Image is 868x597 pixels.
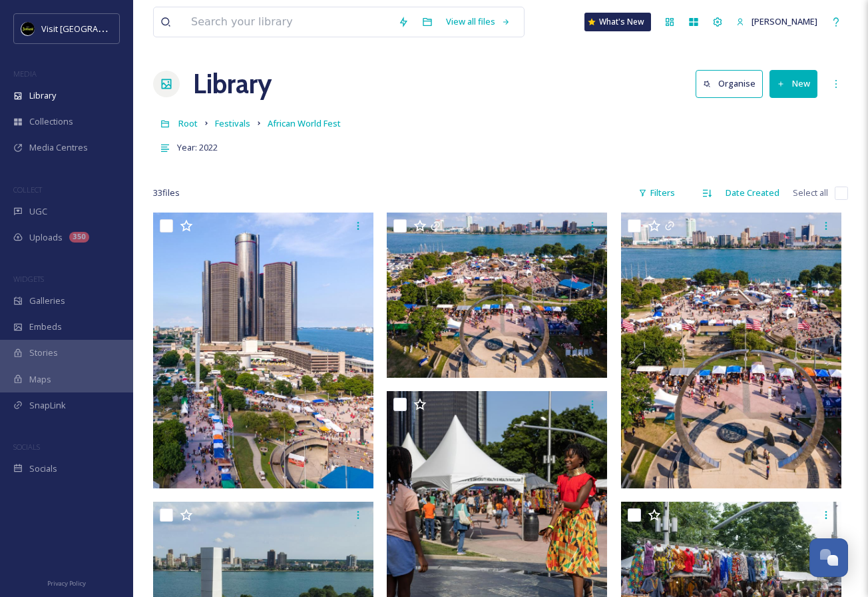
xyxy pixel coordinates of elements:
a: Festivals [215,115,250,131]
span: Root [178,117,198,129]
a: Library [193,64,272,104]
div: 350 [69,232,89,243]
span: Collections [29,115,73,128]
a: View all files [439,9,517,35]
a: [PERSON_NAME] [730,9,824,35]
span: Socials [29,462,57,475]
a: Root [178,115,198,131]
span: Stories [29,346,58,359]
img: African World Festival (10).jpg [621,213,841,488]
img: African World Festival (7).jpg [387,213,607,378]
button: Open Chat [809,538,848,577]
img: VISIT%20DETROIT%20LOGO%20-%20BLACK%20BACKGROUND.png [21,22,35,35]
img: African World Festival (1).jpg [153,213,373,488]
div: Date Created [719,180,786,206]
span: Galleries [29,295,65,307]
a: Organise [696,70,769,97]
span: Visit [GEOGRAPHIC_DATA] [41,22,144,35]
span: Maps [29,373,51,386]
span: UGC [29,205,47,218]
span: MEDIA [13,69,37,79]
span: Festivals [215,117,250,129]
span: Select all [793,187,828,199]
span: SOCIALS [13,442,40,452]
button: Organise [696,70,763,97]
span: [PERSON_NAME] [752,15,817,27]
span: Embeds [29,320,62,333]
a: What's New [584,13,651,31]
div: Filters [632,180,682,206]
span: Year: 2022 [177,141,218,153]
span: African World Fest [268,117,341,129]
span: SnapLink [29,399,66,412]
span: 33 file s [153,187,180,199]
span: Uploads [29,231,63,244]
span: COLLECT [13,185,42,195]
input: Search your library [184,7,391,37]
span: Media Centres [29,141,88,154]
span: WIDGETS [13,274,44,284]
a: Privacy Policy [47,574,86,590]
a: African World Fest [268,115,341,131]
button: New [769,70,817,97]
span: Library [29,89,56,102]
span: Privacy Policy [47,579,86,588]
